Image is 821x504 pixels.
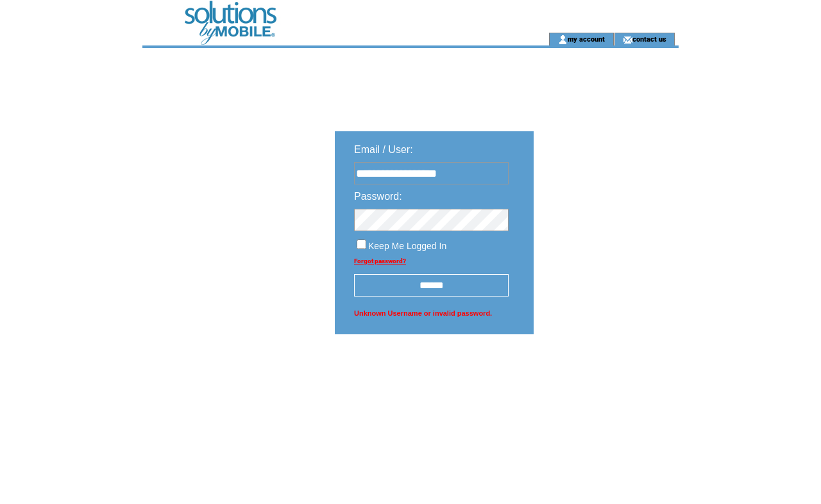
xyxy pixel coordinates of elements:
img: account_icon.gif [558,35,568,45]
span: Keep Me Logged In [368,241,446,251]
span: Email / User: [354,144,413,155]
span: Password: [354,191,402,202]
a: Forgot password? [354,257,406,264]
img: contact_us_icon.gif [623,35,632,45]
a: my account [568,35,605,43]
span: Unknown Username or invalid password. [354,306,509,320]
a: contact us [632,35,666,43]
img: transparent.png [571,366,635,382]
